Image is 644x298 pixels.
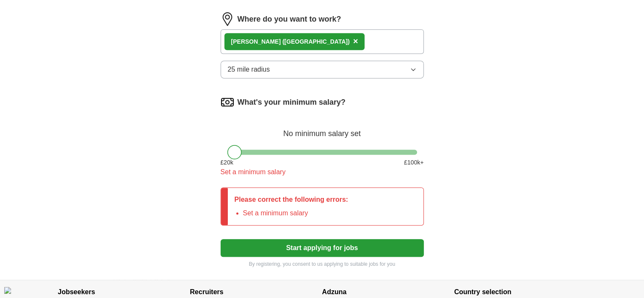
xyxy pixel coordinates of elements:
[4,287,11,294] img: Cookie%20settings
[221,239,424,257] button: Start applying for jobs
[238,97,345,108] label: What's your minimum salary?
[404,158,423,167] span: £ 100 k+
[231,38,281,45] strong: [PERSON_NAME]
[221,260,424,268] p: By registering, you consent to us applying to suitable jobs for you
[282,38,350,45] span: ([GEOGRAPHIC_DATA])
[238,14,341,25] label: Where do you want to work?
[353,36,358,46] span: ×
[4,287,11,294] div: Cookie consent button
[221,119,424,139] div: No minimum salary set
[221,158,233,167] span: £ 20 k
[221,61,424,78] button: 25 mile radius
[353,35,358,48] button: ×
[221,12,234,26] img: location.png
[243,208,348,218] li: Set a minimum salary
[235,195,348,205] p: Please correct the following errors:
[221,95,234,109] img: salary.png
[221,167,424,177] div: Set a minimum salary
[228,64,270,75] span: 25 mile radius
